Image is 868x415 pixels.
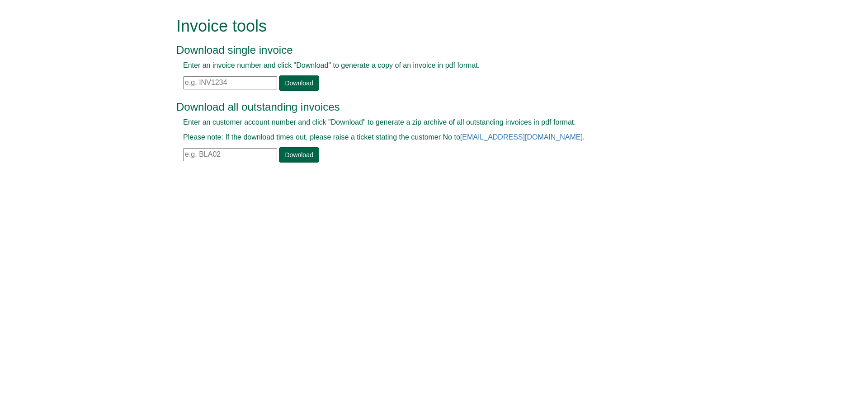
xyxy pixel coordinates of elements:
[183,132,665,143] p: Please note: If the download times out, please raise a ticket stating the customer No to .
[183,76,277,89] input: e.g. INV1234
[183,117,665,128] p: Enter an customer account number and click "Download" to generate a zip archive of all outstandin...
[176,17,671,35] h1: Invoice tools
[176,44,671,56] h3: Download single invoice
[183,148,277,161] input: e.g. BLA02
[279,75,319,91] a: Download
[279,147,319,163] a: Download
[176,101,671,113] h3: Download all outstanding invoices
[183,61,665,71] p: Enter an invoice number and click "Download" to generate a copy of an invoice in pdf format.
[460,133,583,141] a: [EMAIL_ADDRESS][DOMAIN_NAME]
